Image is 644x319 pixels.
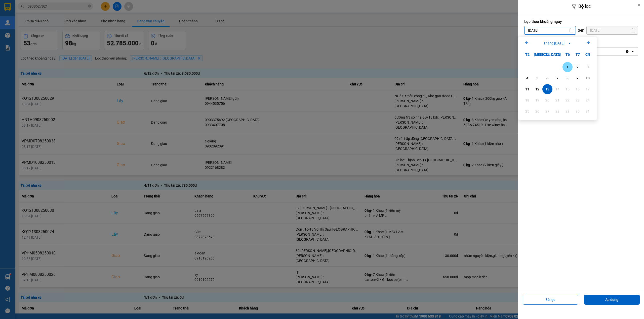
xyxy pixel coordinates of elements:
input: Select a date. [587,26,638,34]
div: 24 [584,97,591,103]
div: Not available. Thứ Năm, tháng 08 28 2025. [552,106,562,116]
div: Not available. Thứ Tư, tháng 08 27 2025. [542,106,552,116]
div: 1 [564,64,571,70]
div: T2 [522,49,532,60]
div: Calendar. [518,37,597,120]
div: Not available. Thứ Tư, tháng 08 20 2025. [542,95,552,105]
div: Not available. Chủ Nhật, tháng 08 31 2025. [583,106,593,116]
div: Choose Thứ Ba, tháng 08 12 2025. It's available. [532,84,542,94]
div: Not available. Chủ Nhật, tháng 08 17 2025. [583,84,593,94]
div: Choose Chủ Nhật, tháng 08 3 2025. It's available. [583,62,593,72]
button: Tháng [DATE] [542,40,573,46]
div: 13 [544,86,551,92]
svg: Clear all [625,49,629,54]
div: Choose Chủ Nhật, tháng 08 10 2025. It's available. [583,73,593,83]
div: Not available. Thứ Bảy, tháng 08 23 2025. [573,95,583,105]
div: Choose Thứ Hai, tháng 08 4 2025. It's available. [522,73,532,83]
button: Bỏ lọc [523,295,578,305]
div: Not available. Thứ Sáu, tháng 08 22 2025. [562,95,573,105]
input: Select a date. [525,26,576,34]
div: 27 [544,108,551,114]
div: Choose Thứ Tư, tháng 08 6 2025. It's available. [542,73,552,83]
div: 16 [574,86,581,92]
div: 22 [564,97,571,103]
div: Not available. Thứ Hai, tháng 08 18 2025. [522,95,532,105]
svg: Arrow Left [524,40,530,46]
svg: Arrow Right [585,40,591,46]
div: 7 [554,75,561,81]
div: Choose Thứ Bảy, tháng 08 9 2025. It's available. [573,73,583,83]
div: 4 [524,75,531,81]
div: 29 [564,108,571,114]
div: Not available. Thứ Năm, tháng 08 14 2025. [552,84,562,94]
div: Not available. Thứ Ba, tháng 08 26 2025. [532,106,542,116]
div: 8 [564,75,571,81]
div: Choose Thứ Bảy, tháng 08 2 2025. It's available. [573,62,583,72]
div: Not available. Thứ Năm, tháng 08 21 2025. [552,95,562,105]
div: T7 [573,49,583,60]
div: 11 [524,86,531,92]
div: 26 [534,108,541,114]
div: T5 [552,49,562,60]
div: 3 [584,64,591,70]
div: 18 [524,97,531,103]
button: Next month. [585,40,591,46]
div: 6 [544,75,551,81]
div: 19 [534,97,541,103]
div: 21 [554,97,561,103]
div: 2 [574,64,581,70]
div: 5 [534,75,541,81]
div: Not available. Chủ Nhật, tháng 08 24 2025. [583,95,593,105]
div: [MEDICAL_DATA] [532,49,542,60]
div: 10 [584,75,591,81]
div: Not available. Thứ Hai, tháng 08 25 2025. [522,106,532,116]
div: CN [583,49,593,60]
div: 31 [584,108,591,114]
div: Choose Thứ Sáu, tháng 08 8 2025. It's available. [562,73,573,83]
span: Bộ lọc [578,4,591,9]
label: Lọc theo khoảng ngày [524,19,638,24]
div: Choose Thứ Hai, tháng 08 11 2025. It's available. [522,84,532,94]
div: 14 [554,86,561,92]
div: 23 [574,97,581,103]
div: Not available. Thứ Sáu, tháng 08 15 2025. [562,84,573,94]
div: Not available. Thứ Ba, tháng 08 19 2025. [532,95,542,105]
button: Previous month. [524,40,530,46]
div: 25 [524,108,531,114]
div: Not available. Thứ Sáu, tháng 08 29 2025. [562,106,573,116]
div: 9 [574,75,581,81]
div: 30 [574,108,581,114]
div: 15 [564,86,571,92]
div: 28 [554,108,561,114]
div: Not available. Thứ Bảy, tháng 08 30 2025. [573,106,583,116]
div: đến [576,28,586,33]
div: 12 [534,86,541,92]
div: 17 [584,86,591,92]
div: T6 [562,49,573,60]
button: Áp dụng [584,295,640,305]
div: Choose Thứ Năm, tháng 08 7 2025. It's available. [552,73,562,83]
div: 20 [544,97,551,103]
svg: open [631,49,635,54]
div: Choose Thứ Sáu, tháng 08 1 2025. It's available. [562,62,573,72]
div: Not available. Thứ Bảy, tháng 08 16 2025. [573,84,583,94]
div: T4 [542,49,552,60]
div: Selected. Thứ Tư, tháng 08 13 2025. It's available. [542,84,552,94]
div: Choose Thứ Ba, tháng 08 5 2025. It's available. [532,73,542,83]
